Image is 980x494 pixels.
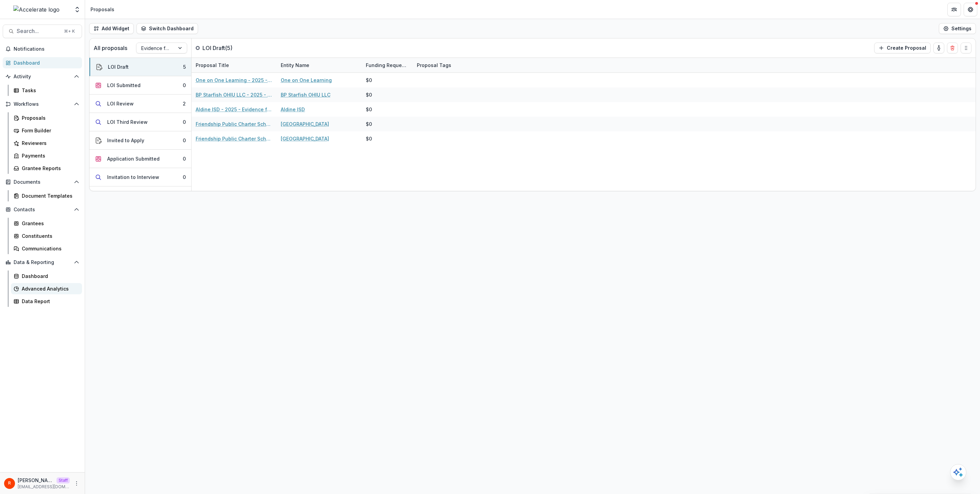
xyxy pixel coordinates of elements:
[22,139,77,147] div: Reviewers
[89,131,191,150] button: Invited to Apply0
[3,177,82,187] button: Open Documents
[202,44,254,52] p: LOI Draft ( 5 )
[366,77,372,84] div: $0
[939,23,976,34] button: Settings
[107,174,159,181] div: Invitation to Interview
[183,137,186,144] div: 0
[72,479,81,488] button: More
[281,135,329,142] a: [GEOGRAPHIC_DATA]
[183,174,186,181] div: 0
[18,484,70,490] p: [EMAIL_ADDRESS][DOMAIN_NAME]
[413,58,498,72] div: Proposal Tags
[89,150,191,168] button: Application Submitted0
[94,44,127,52] p: All proposals
[22,273,77,280] div: Dashboard
[11,243,82,254] a: Communications
[11,270,82,282] a: Dashboard
[362,58,413,72] div: Funding Requested
[107,118,148,126] div: LOI Third Review
[192,58,277,72] div: Proposal Title
[950,464,966,480] button: Open AI Assistant
[107,155,160,162] div: Application Submitted
[11,163,82,174] a: Grantee Reports
[183,63,186,70] div: 5
[14,260,71,265] span: Data & Reporting
[88,4,117,14] nav: breadcrumb
[3,44,82,54] button: Notifications
[108,63,129,70] div: LOI Draft
[107,100,134,107] div: LOI Review
[8,481,11,485] div: Raj
[22,152,77,159] div: Payments
[18,477,54,484] p: [PERSON_NAME]
[281,106,305,113] a: Aldine ISD
[14,207,71,213] span: Contacts
[22,127,77,134] div: Form Builder
[366,120,372,128] div: $0
[3,257,82,268] button: Open Data & Reporting
[11,150,82,161] a: Payments
[277,62,313,69] div: Entity Name
[14,46,79,52] span: Notifications
[22,232,77,240] div: Constituents
[196,106,273,113] a: Aldine ISD - 2025 - Evidence for Impact Letter of Interest Form
[11,85,82,96] a: Tasks
[11,112,82,123] a: Proposals
[89,76,191,95] button: LOI Submitted0
[192,62,233,69] div: Proposal Title
[183,82,186,89] div: 0
[63,28,76,35] div: ⌘ + K
[3,99,82,110] button: Open Workflows
[89,168,191,186] button: Invitation to Interview0
[14,101,71,107] span: Workflows
[22,114,77,121] div: Proposals
[183,100,186,107] div: 2
[22,87,77,94] div: Tasks
[874,43,931,53] button: Create Proposal
[17,28,60,34] span: Search...
[196,135,273,142] a: Friendship Public Charter School - 2025 - Evidence for Impact Letter of Interest Form
[11,283,82,294] a: Advanced Analytics
[107,82,141,89] div: LOI Submitted
[961,43,971,53] button: Drag
[89,95,191,113] button: LOI Review2
[22,245,77,252] div: Communications
[136,23,198,34] button: Switch Dashboard
[56,477,70,483] p: Staff
[14,74,71,80] span: Activity
[22,298,77,305] div: Data Report
[947,3,961,16] button: Partners
[22,165,77,172] div: Grantee Reports
[281,77,332,84] a: One on One Learning
[947,43,958,53] button: Delete card
[413,62,455,69] div: Proposal Tags
[196,120,273,128] a: Friendship Public Charter School - 2025 - Evidence for Impact Letter of Interest Form
[91,6,114,13] div: Proposals
[3,24,82,38] button: Search...
[933,43,944,53] button: toggle-assigned-to-me
[89,23,134,34] button: Add Widget
[362,62,413,69] div: Funding Requested
[14,179,71,185] span: Documents
[89,113,191,131] button: LOI Third Review0
[366,91,372,98] div: $0
[183,155,186,162] div: 0
[72,3,82,16] button: Open entity switcher
[11,190,82,201] a: Document Templates
[281,91,330,98] a: BP Starfish OHIU LLC
[3,204,82,215] button: Open Contacts
[11,296,82,307] a: Data Report
[3,57,82,68] a: Dashboard
[277,58,362,72] div: Entity Name
[366,106,372,113] div: $0
[366,135,372,142] div: $0
[3,71,82,82] button: Open Activity
[14,59,77,66] div: Dashboard
[11,218,82,229] a: Grantees
[196,77,273,84] a: One on One Learning - 2025 - Evidence for Impact Letter of Interest Form
[281,120,329,128] a: [GEOGRAPHIC_DATA]
[11,137,82,149] a: Reviewers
